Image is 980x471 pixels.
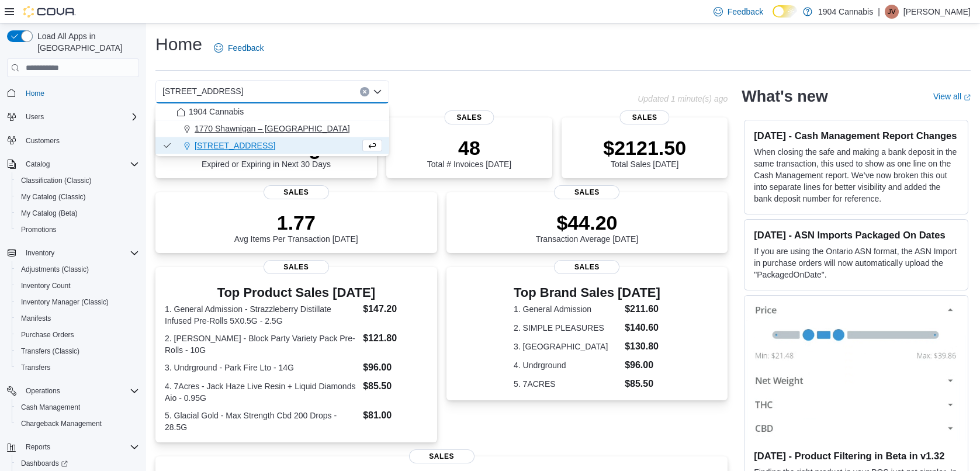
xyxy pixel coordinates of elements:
span: Sales [264,185,329,199]
span: Classification (Classic) [21,176,92,185]
div: Avg Items Per Transaction [DATE] [234,211,358,244]
a: Inventory Manager (Classic) [16,295,113,309]
span: My Catalog (Classic) [16,190,139,204]
button: My Catalog (Beta) [12,205,144,221]
button: Catalog [2,156,144,172]
span: Users [26,112,44,122]
p: 1904 Cannabis [818,5,873,19]
h3: [DATE] - Cash Management Report Changes [754,130,958,141]
button: [STREET_ADDRESS] [155,137,389,154]
button: Cash Management [12,399,144,415]
button: Inventory [21,246,59,260]
span: Catalog [21,157,139,171]
p: $2121.50 [603,136,686,160]
div: Transaction Average [DATE] [536,211,639,244]
span: Users [21,110,139,124]
dt: 1. General Admission - Strazzleberry Distillate Infused Pre-Rolls 5X0.5G - 2.5G [165,303,358,327]
span: Sales [554,185,619,199]
span: Classification (Classic) [16,174,139,188]
span: Load All Apps in [GEOGRAPHIC_DATA] [33,30,139,54]
button: Reports [21,440,55,454]
span: My Catalog (Classic) [21,192,86,202]
a: Inventory Count [16,279,75,293]
dd: $147.20 [363,302,427,316]
button: Customers [2,132,144,149]
dd: $85.50 [625,377,660,391]
span: Dashboards [21,459,68,468]
span: Sales [554,260,619,274]
button: Manifests [12,310,144,327]
span: 1770 Shawnigan – [GEOGRAPHIC_DATA] [195,123,350,134]
a: Manifests [16,311,56,325]
dt: 1. General Admission [514,303,620,315]
span: 1904 Cannabis [189,106,244,117]
dd: $140.60 [625,321,660,335]
button: Users [2,109,144,125]
button: Chargeback Management [12,415,144,432]
dt: 3. [GEOGRAPHIC_DATA] [514,341,620,352]
span: Adjustments (Classic) [16,262,139,276]
span: Dashboards [16,456,139,470]
h3: Top Brand Sales [DATE] [514,286,660,300]
span: Cash Management [21,403,80,412]
span: JV [888,5,896,19]
button: 1904 Cannabis [155,103,389,120]
div: Total # Invoices [DATE] [427,136,511,169]
span: Sales [264,260,329,274]
a: Dashboards [16,456,72,470]
span: Transfers [21,363,50,372]
span: Catalog [26,160,50,169]
span: My Catalog (Beta) [21,209,78,218]
button: 1770 Shawnigan – [GEOGRAPHIC_DATA] [155,120,389,137]
span: Transfers [16,361,139,375]
p: 48 [427,136,511,160]
span: [STREET_ADDRESS] [162,84,243,98]
span: Inventory Count [21,281,71,290]
span: Operations [21,384,139,398]
p: If you are using the Ontario ASN format, the ASN Import in purchase orders will now automatically... [754,245,958,280]
span: Promotions [16,223,139,237]
button: Purchase Orders [12,327,144,343]
span: Inventory Count [16,279,139,293]
span: [STREET_ADDRESS] [195,140,275,151]
span: Customers [21,133,139,148]
div: Choose from the following options [155,103,389,154]
h3: [DATE] - ASN Imports Packaged On Dates [754,229,958,241]
p: [PERSON_NAME] [903,5,971,19]
a: Classification (Classic) [16,174,96,188]
span: Feedback [728,6,763,18]
a: Purchase Orders [16,328,79,342]
span: Chargeback Management [21,419,102,428]
dt: 2. SIMPLE PLEASURES [514,322,620,334]
dd: $85.50 [363,379,427,393]
a: View allExternal link [933,92,971,101]
span: Customers [26,136,60,146]
span: Purchase Orders [21,330,74,340]
dt: 4. 7Acres - Jack Haze Live Resin + Liquid Diamonds Aio - 0.95G [165,380,358,404]
span: Sales [444,110,494,124]
span: Inventory [26,248,54,258]
span: Adjustments (Classic) [21,265,89,274]
button: Inventory Count [12,278,144,294]
a: My Catalog (Classic) [16,190,91,204]
p: $44.20 [536,211,639,234]
button: Operations [21,384,65,398]
p: 1.77 [234,211,358,234]
a: Adjustments (Classic) [16,262,94,276]
span: Operations [26,386,60,396]
button: Adjustments (Classic) [12,261,144,278]
span: Home [26,89,44,98]
span: Manifests [21,314,51,323]
span: Sales [620,110,670,124]
h2: What's new [742,87,827,106]
button: Home [2,84,144,101]
button: Reports [2,439,144,455]
dd: $96.00 [625,358,660,372]
span: Manifests [16,311,139,325]
button: Transfers [12,359,144,376]
button: Classification (Classic) [12,172,144,189]
input: Dark Mode [773,5,797,18]
dt: 2. [PERSON_NAME] - Block Party Variety Pack Pre-Rolls - 10G [165,333,358,356]
button: Close list of options [373,87,382,96]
